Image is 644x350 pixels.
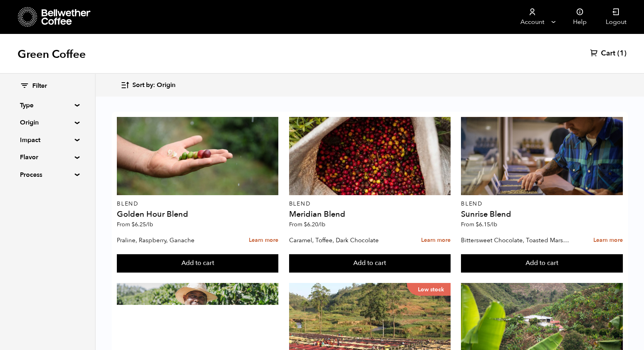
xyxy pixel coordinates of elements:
[407,283,451,296] p: Low stock
[20,170,75,180] summary: Process
[461,201,622,207] p: Blend
[20,152,75,162] summary: Flavor
[132,221,135,228] span: $
[289,210,451,218] h4: Meridian Blend
[593,232,623,249] a: Learn more
[289,254,451,273] button: Add to cart
[20,101,75,110] summary: Type
[117,201,278,207] p: Blend
[132,81,175,90] span: Sort by: Origin
[117,210,278,218] h4: Golden Hour Blend
[289,201,451,207] p: Blend
[318,221,325,228] span: /lb
[120,76,175,95] button: Sort by: Origin
[117,221,153,228] span: From
[32,82,47,91] span: Filter
[289,221,325,228] span: From
[304,221,307,228] span: $
[117,234,227,246] p: Praline, Raspberry, Ganache
[146,221,153,228] span: /lb
[20,135,75,145] summary: Impact
[590,49,626,58] a: Cart (1)
[461,210,622,218] h4: Sunrise Blend
[304,221,325,228] bdi: 6.20
[476,221,497,228] bdi: 6.15
[289,234,399,246] p: Caramel, Toffee, Dark Chocolate
[490,221,497,228] span: /lb
[476,221,479,228] span: $
[18,47,86,61] h1: Green Coffee
[617,49,626,58] span: (1)
[249,232,278,249] a: Learn more
[461,254,622,273] button: Add to cart
[461,221,497,228] span: From
[421,232,451,249] a: Learn more
[117,254,278,273] button: Add to cart
[20,118,75,127] summary: Origin
[601,49,615,58] span: Cart
[132,221,153,228] bdi: 6.25
[461,234,571,246] p: Bittersweet Chocolate, Toasted Marshmallow, Candied Orange, Praline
